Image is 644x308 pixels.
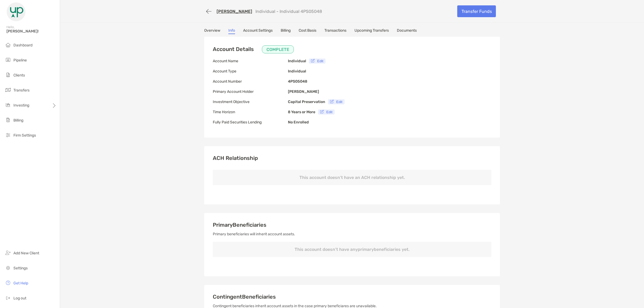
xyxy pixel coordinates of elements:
img: Zoe Logo [6,2,26,21]
span: [PERSON_NAME]! [6,29,57,34]
h3: Account Details [213,45,294,53]
img: get-help icon [5,280,11,286]
p: Time Horizon [213,109,288,115]
p: Primary Account Holder [213,88,288,95]
img: transfers icon [5,87,11,93]
p: This account doesn’t have an ACH relationship yet. [213,170,491,185]
a: Cost Basis [299,28,316,34]
a: [PERSON_NAME] [217,9,252,14]
img: settings icon [5,265,11,271]
b: 8 Years or More [288,110,315,114]
span: Add New Client [13,251,39,255]
p: Investment Objective [213,98,288,105]
img: logout icon [5,295,11,301]
p: Account Type [213,68,288,75]
span: Firm Settings [13,133,36,138]
img: firm-settings icon [5,132,11,138]
p: Primary beneficiaries will inherit account assets. [213,231,491,237]
b: Individual [288,69,306,74]
img: billing icon [5,117,11,123]
img: dashboard icon [5,42,11,48]
span: Transfers [13,88,30,93]
span: Primary Beneficiaries [213,222,266,228]
img: add_new_client icon [5,250,11,256]
button: Edit [318,109,335,115]
span: Contingent Beneficiaries [213,294,276,300]
b: No Enrolled [288,120,309,124]
a: Account Settings [243,28,273,34]
button: Edit [328,99,345,104]
a: Transactions [324,28,346,34]
h3: ACH Relationship [213,155,491,161]
span: Clients [13,73,25,78]
span: Investing [13,103,29,108]
p: Fully Paid Securities Lending [213,119,288,126]
p: Account Name [213,58,288,64]
b: [PERSON_NAME] [288,89,319,94]
a: Documents [397,28,417,34]
b: Capital Preservation [288,100,325,104]
a: Upcoming Transfers [354,28,389,34]
span: Pipeline [13,58,27,63]
b: Individual [288,59,306,63]
p: Individual - Individual 4PS05048 [255,9,322,14]
button: Edit [309,58,325,64]
img: pipeline icon [5,57,11,63]
img: clients icon [5,72,11,78]
b: 4PS05048 [288,79,307,84]
p: Account Number [213,78,288,85]
span: Billing [13,118,23,123]
span: Get Help [13,281,28,285]
img: investing icon [5,102,11,108]
a: Overview [204,28,220,34]
span: Settings [13,266,28,270]
a: Billing [281,28,291,34]
span: Dashboard [13,43,32,47]
span: Log out [13,296,26,300]
a: Info [228,28,235,34]
a: Transfer Funds [457,5,496,17]
p: COMPLETE [266,46,289,53]
p: This account doesn’t have any primary beneficiaries yet. [213,242,491,257]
